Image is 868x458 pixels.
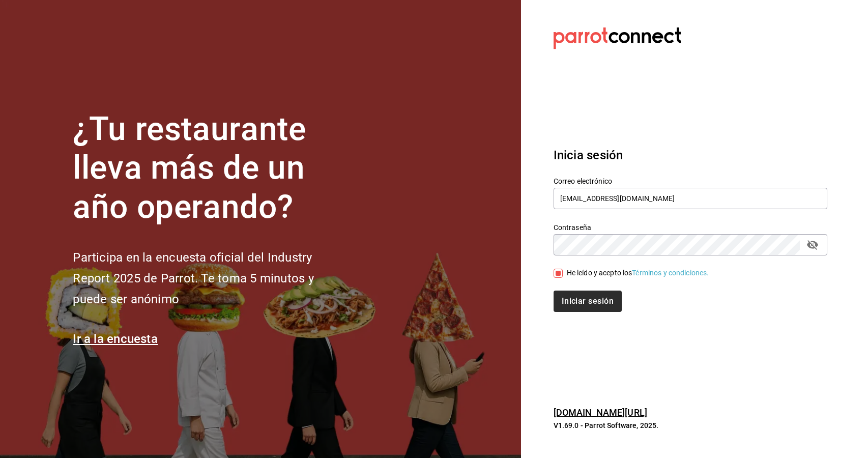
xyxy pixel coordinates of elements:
[554,177,827,184] label: Correo electrónico
[73,332,158,346] a: Ir a la encuesta
[73,247,348,309] h2: Participa en la encuesta oficial del Industry Report 2025 de Parrot. Te toma 5 minutos y puede se...
[554,188,827,209] input: Ingresa tu correo electrónico
[632,269,709,277] a: Términos y condiciones.
[554,420,827,431] p: V1.69.0 - Parrot Software, 2025.
[554,223,827,231] label: Contraseña
[554,407,647,418] a: [DOMAIN_NAME][URL]
[804,236,821,253] button: passwordField
[554,291,622,312] button: Iniciar sesión
[73,110,348,227] h1: ¿Tu restaurante lleva más de un año operando?
[567,268,709,278] div: He leído y acepto los
[554,146,827,164] h3: Inicia sesión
